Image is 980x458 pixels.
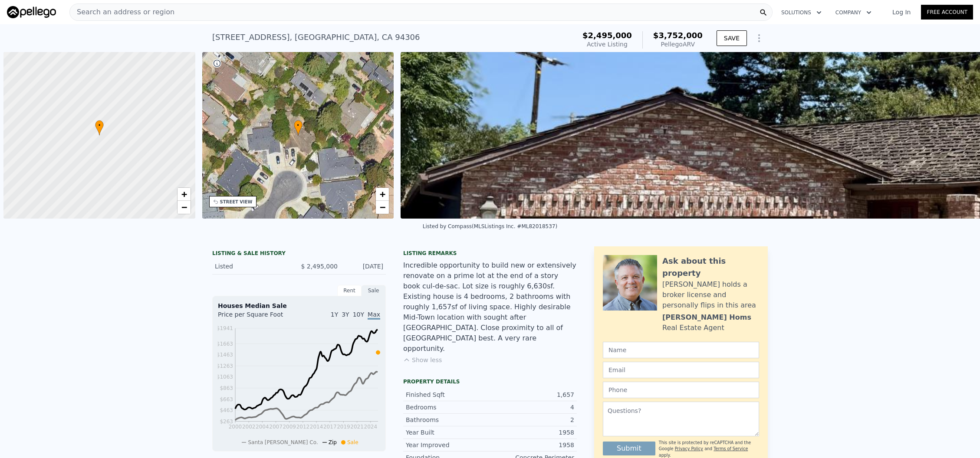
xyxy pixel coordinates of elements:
[212,250,386,258] div: LISTING & SALE HISTORY
[376,188,389,201] a: Zoom in
[774,5,829,20] button: Solutions
[178,188,191,201] a: Zoom in
[95,121,104,129] span: •
[294,121,303,129] span: •
[406,441,490,449] div: Year Improved
[750,29,768,47] button: Show Options
[220,419,233,425] tspan: $263
[220,407,233,413] tspan: $463
[829,5,878,20] button: Company
[217,325,233,331] tspan: $1941
[178,201,191,214] a: Zoom out
[229,424,242,430] tspan: 2000
[242,424,256,430] tspan: 2002
[380,202,385,213] span: −
[337,424,350,430] tspan: 2019
[490,390,574,399] div: 1,657
[662,255,759,279] div: Ask about this property
[403,356,442,364] button: Show less
[653,31,703,40] span: $3,752,000
[403,378,577,385] div: Property details
[181,202,187,213] span: −
[490,428,574,437] div: 1958
[714,446,748,451] a: Terms of Service
[345,262,383,271] div: [DATE]
[662,312,751,323] div: [PERSON_NAME] Homs
[662,323,724,333] div: Real Estate Agent
[215,262,292,271] div: Listed
[380,189,385,200] span: +
[220,199,253,205] div: STREET VIEW
[347,439,358,445] span: Sale
[7,6,56,18] img: Pellego
[329,439,337,445] span: Zip
[603,382,759,398] input: Phone
[582,31,632,40] span: $2,495,000
[269,424,283,430] tspan: 2007
[342,311,349,318] span: 3Y
[301,263,338,270] span: $ 2,495,000
[717,30,747,46] button: SAVE
[256,424,269,430] tspan: 2004
[490,415,574,424] div: 2
[603,442,655,455] button: Submit
[490,403,574,412] div: 4
[181,189,187,200] span: +
[882,8,921,16] a: Log In
[353,311,364,318] span: 10Y
[337,285,362,296] div: Rent
[603,362,759,378] input: Email
[294,120,303,135] div: •
[350,424,364,430] tspan: 2021
[217,341,233,347] tspan: $1663
[217,352,233,358] tspan: $1463
[331,311,338,318] span: 1Y
[653,40,703,49] div: Pellego ARV
[212,31,420,43] div: [STREET_ADDRESS] , [GEOGRAPHIC_DATA] , CA 94306
[406,390,490,399] div: Finished Sqft
[368,311,380,320] span: Max
[323,424,337,430] tspan: 2017
[376,201,389,214] a: Zoom out
[220,385,233,391] tspan: $863
[364,424,378,430] tspan: 2024
[95,120,104,135] div: •
[70,7,174,17] span: Search an address or region
[218,301,380,310] div: Houses Median Sale
[403,260,577,354] div: Incredible opportunity to build new or extensively renovate on a prime lot at the end of a story ...
[220,396,233,402] tspan: $663
[423,223,557,229] div: Listed by Compass (MLSListings Inc. #ML82018537)
[217,363,233,369] tspan: $1263
[587,41,628,48] span: Active Listing
[406,428,490,437] div: Year Built
[603,342,759,358] input: Name
[218,310,299,324] div: Price per Square Foot
[248,439,318,445] span: Santa [PERSON_NAME] Co.
[283,424,296,430] tspan: 2009
[406,403,490,412] div: Bedrooms
[490,441,574,449] div: 1958
[362,285,386,296] div: Sale
[296,424,310,430] tspan: 2012
[675,446,703,451] a: Privacy Policy
[921,5,973,20] a: Free Account
[403,250,577,257] div: Listing remarks
[406,415,490,424] div: Bathrooms
[217,374,233,380] tspan: $1063
[310,424,323,430] tspan: 2014
[662,279,759,311] div: [PERSON_NAME] holds a broker license and personally flips in this area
